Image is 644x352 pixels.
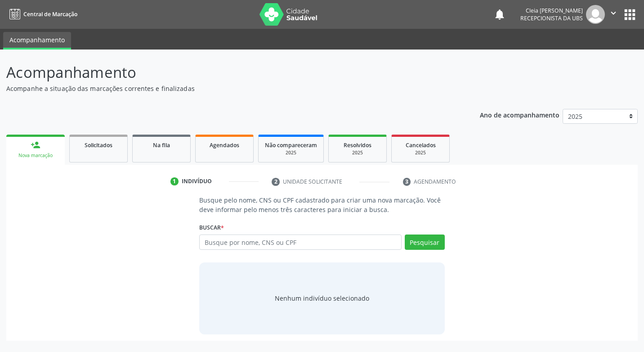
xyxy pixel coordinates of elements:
[210,141,239,149] span: Agendados
[275,293,369,303] div: Nenhum indivíduo selecionado
[405,235,445,250] button: Pesquisar
[3,32,71,50] a: Acompanhamento
[520,7,583,14] div: Cleia [PERSON_NAME]
[199,221,224,235] label: Buscar
[31,140,40,150] div: person_add
[622,7,638,23] button: apps
[586,5,605,24] img: img
[335,149,380,156] div: 2025
[344,141,371,149] span: Resolvidos
[265,149,317,156] div: 2025
[406,141,436,149] span: Cancelados
[398,149,443,156] div: 2025
[493,8,506,21] button: notifications
[85,141,112,149] span: Solicitados
[6,84,448,93] p: Acompanhe a situação das marcações correntes e finalizadas
[13,152,58,159] div: Nova marcação
[170,177,179,185] div: 1
[6,7,77,22] a: Central de Marcação
[153,141,170,149] span: Na fila
[6,61,448,84] p: Acompanhamento
[23,10,77,18] span: Central de Marcação
[199,195,444,214] p: Busque pelo nome, CNS ou CPF cadastrado para criar uma nova marcação. Você deve informar pelo men...
[520,14,583,22] span: Recepcionista da UBS
[605,5,622,24] button: 
[608,8,618,18] i: 
[480,109,559,120] p: Ano de acompanhamento
[182,177,212,185] div: Indivíduo
[199,235,401,250] input: Busque por nome, CNS ou CPF
[265,141,317,149] span: Não compareceram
